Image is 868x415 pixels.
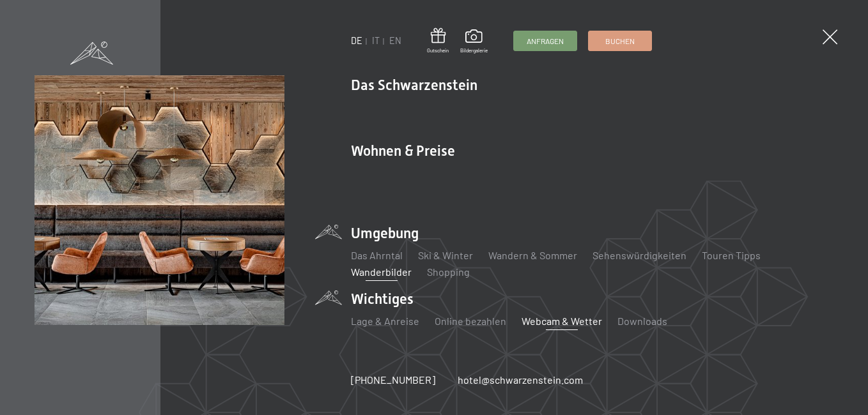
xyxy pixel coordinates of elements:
a: Anfragen [514,31,577,50]
a: [PHONE_NUMBER] [351,373,435,387]
a: Gutschein [427,28,449,54]
a: Online bezahlen [435,315,506,327]
a: Buchen [589,31,651,50]
a: Webcam & Wetter [522,315,602,327]
a: Bildergalerie [460,29,488,54]
a: hotel@schwarzenstein.com [458,373,583,387]
span: Buchen [605,36,635,47]
a: Lage & Anreise [351,315,419,327]
span: [PHONE_NUMBER] [351,373,435,386]
a: DE [351,35,362,46]
a: EN [389,35,401,46]
a: Downloads [617,315,667,327]
a: IT [372,35,380,46]
a: Das Ahrntal [351,249,403,261]
a: Wanderbilder [351,266,412,278]
a: Touren Tipps [702,249,761,261]
a: Shopping [427,266,470,278]
span: Anfragen [527,36,564,47]
a: Sehenswürdigkeiten [593,249,686,261]
span: Bildergalerie [460,47,488,54]
a: Wandern & Sommer [488,249,577,261]
span: Gutschein [427,47,449,54]
img: Wellnesshotels - Bar - Spieltische - Kinderunterhaltung [35,75,284,325]
a: Ski & Winter [418,249,473,261]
